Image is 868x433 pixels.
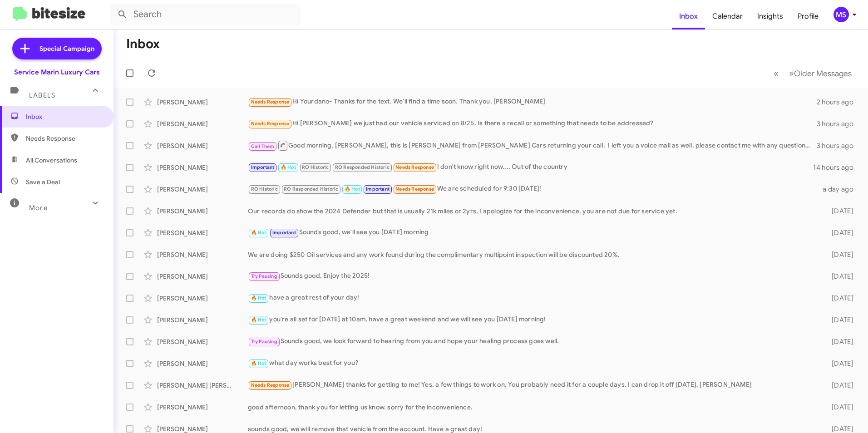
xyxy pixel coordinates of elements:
[248,336,817,347] div: Sounds good, we look forward to hearing from you and hope your healing process goes well.
[817,403,861,412] div: [DATE]
[817,315,861,325] div: [DATE]
[826,7,858,22] button: MS
[157,403,248,412] div: [PERSON_NAME]
[366,186,390,192] span: Important
[248,271,817,281] div: Sounds good, Enjoy the 2025!
[157,294,248,303] div: [PERSON_NAME]
[248,380,817,390] div: [PERSON_NAME] thanks for getting to me! Yes, a few things to work on. You probably need it for a ...
[157,119,248,128] div: [PERSON_NAME]
[817,141,861,150] div: 3 hours ago
[251,317,266,323] span: 🔥 Hot
[157,272,248,281] div: [PERSON_NAME]
[251,339,277,344] span: Try Pausing
[157,163,248,172] div: [PERSON_NAME]
[272,230,296,236] span: Important
[248,97,817,107] div: Hi Yourdano- Thanks for the text. We'll find a time soon. Thank you, [PERSON_NAME]
[157,207,248,216] div: [PERSON_NAME]
[126,37,160,51] h1: Inbox
[251,360,266,366] span: 🔥 Hot
[335,164,390,170] span: RO Responded Historic
[110,4,301,25] input: Search
[248,250,817,259] div: We are doing $250 Oil services and any work found during the complimentary multipoint inspection ...
[284,186,338,192] span: RO Responded Historic
[157,359,248,368] div: [PERSON_NAME]
[251,186,278,192] span: RO Historic
[251,164,275,170] span: Important
[26,112,103,121] span: Inbox
[817,294,861,303] div: [DATE]
[248,140,817,151] div: Good morning, [PERSON_NAME], this is [PERSON_NAME] from [PERSON_NAME] Cars returning your call. I...
[248,184,817,194] div: We are scheduled for 9:30 [DATE]!
[345,186,360,192] span: 🔥 Hot
[26,134,103,143] span: Needs Response
[14,68,100,77] div: Service Marin Luxury Cars
[39,44,94,53] span: Special Campaign
[251,295,266,301] span: 🔥 Hot
[251,230,266,236] span: 🔥 Hot
[817,337,861,346] div: [DATE]
[790,3,826,30] a: Profile
[817,359,861,368] div: [DATE]
[251,143,275,149] span: Call Them
[395,164,434,170] span: Needs Response
[817,98,861,107] div: 2 hours ago
[794,69,852,79] span: Older Messages
[157,228,248,237] div: [PERSON_NAME]
[157,141,248,150] div: [PERSON_NAME]
[251,273,277,279] span: Try Pausing
[817,381,861,390] div: [DATE]
[157,98,248,107] div: [PERSON_NAME]
[672,3,705,30] a: Inbox
[833,7,849,22] div: MS
[768,64,784,83] button: Previous
[789,68,794,79] span: »
[157,381,248,390] div: [PERSON_NAME] [PERSON_NAME]
[248,227,817,238] div: Sounds good, we'll see you [DATE] morning
[281,164,296,170] span: 🔥 Hot
[769,64,857,83] nav: Page navigation example
[248,162,813,172] div: I don't know right now.... Out of the country
[248,293,817,303] div: have a great rest of your day!
[705,3,750,30] a: Calendar
[813,163,861,172] div: 14 hours ago
[157,185,248,194] div: [PERSON_NAME]
[817,250,861,259] div: [DATE]
[817,185,861,194] div: a day ago
[29,204,48,212] span: More
[248,358,817,369] div: what day works best for you?
[248,315,817,325] div: you're all set for [DATE] at 10am, have a great weekend and we will see you [DATE] morning!
[12,38,102,59] a: Special Campaign
[395,186,434,192] span: Needs Response
[251,382,290,388] span: Needs Response
[750,3,790,30] a: Insights
[26,177,60,187] span: Save a Deal
[774,68,779,79] span: «
[251,121,290,127] span: Needs Response
[157,250,248,259] div: [PERSON_NAME]
[26,156,77,165] span: All Conversations
[29,91,55,99] span: Labels
[817,207,861,216] div: [DATE]
[157,337,248,346] div: [PERSON_NAME]
[248,207,817,216] div: Our records do show the 2024 Defender but that is usually 21k miles or 2yrs. I apologize for the ...
[817,119,861,128] div: 3 hours ago
[817,272,861,281] div: [DATE]
[157,315,248,325] div: [PERSON_NAME]
[302,164,329,170] span: RO Historic
[248,118,817,129] div: Hi [PERSON_NAME] we just had our vehicle serviced on 8/25. Is there a recall or something that ne...
[251,99,290,105] span: Needs Response
[817,228,861,237] div: [DATE]
[784,64,857,83] button: Next
[248,403,817,412] div: good afternoon, thank you for letting us know. sorry for the inconvenience.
